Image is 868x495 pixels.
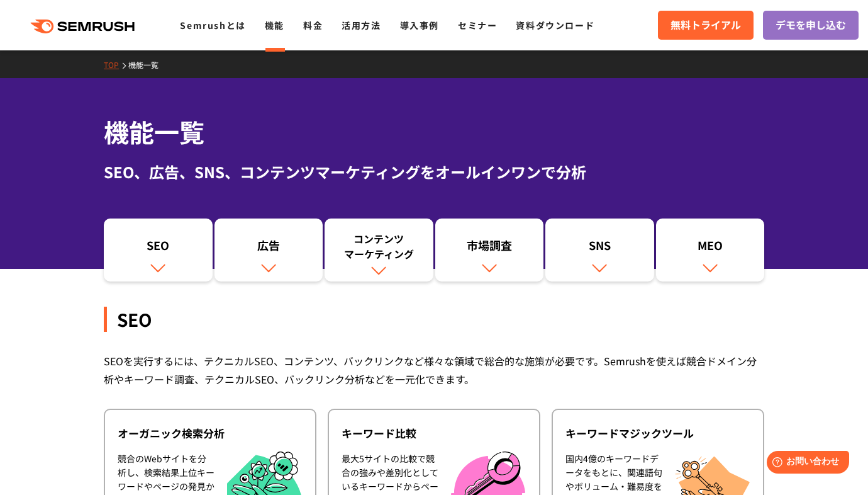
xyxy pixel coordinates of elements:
div: MEO [662,237,759,259]
a: TOP [104,59,128,70]
h1: 機能一覧 [104,113,764,151]
div: SNS [552,237,648,259]
div: SEOを実行するには、テクニカルSEO、コンテンツ、バックリンクなど様々な領域で総合的な施策が必要です。Semrushを使えば競合ドメイン分析やキーワード調査、テクニカルSEO、バックリンク分析... [104,352,764,389]
div: コンテンツ マーケティング [331,231,427,261]
a: 無料トライアル [658,11,754,40]
div: キーワード比較 [342,426,526,441]
a: デモを申し込む [763,11,859,40]
a: 導入事例 [400,19,439,31]
div: 広告 [221,237,317,259]
a: コンテンツマーケティング [325,219,433,282]
a: SNS [545,219,654,282]
a: セミナー [458,19,497,31]
div: SEO [104,307,764,332]
div: SEO [110,237,206,259]
a: 活用方法 [342,19,381,31]
a: 資料ダウンロード [516,19,594,31]
a: 料金 [303,19,323,31]
a: 機能一覧 [128,59,168,70]
a: MEO [656,219,765,282]
div: キーワードマジックツール [565,426,750,441]
a: SEO [104,219,213,282]
a: 機能 [265,19,284,31]
div: SEO、広告、SNS、コンテンツマーケティングをオールインワンで分析 [104,161,764,183]
span: 無料トライアル [670,17,741,33]
div: オーガニック検索分析 [118,426,303,441]
a: Semrushとは [180,19,245,31]
iframe: Help widget launcher [756,446,854,481]
div: 市場調査 [442,237,538,259]
a: 市場調査 [435,219,544,282]
a: 広告 [214,219,323,282]
span: デモを申し込む [776,17,846,33]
